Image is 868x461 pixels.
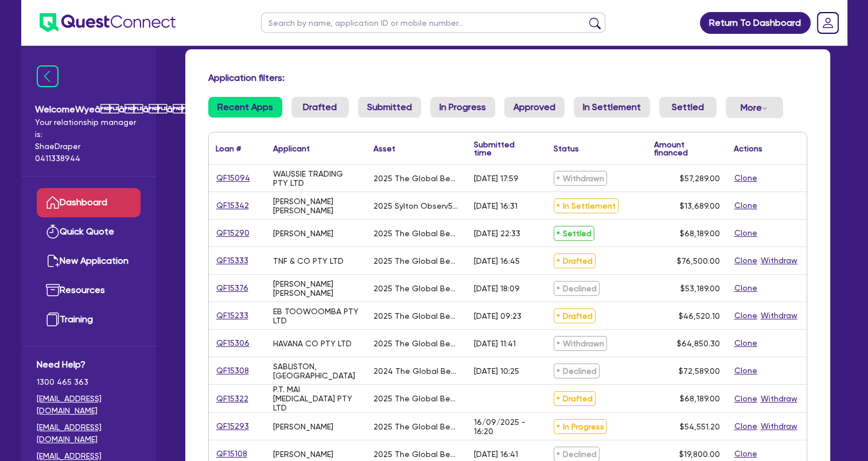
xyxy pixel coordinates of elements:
[37,376,141,388] span: 1300 465 363
[216,337,250,350] a: QF15306
[358,97,421,118] a: Submitted
[734,364,758,377] button: Clone
[474,140,530,157] div: Submitted time
[37,188,141,217] a: Dashboard
[373,422,460,431] div: 2025 The Global Beauty Group UltraLUX PRO
[273,144,310,153] div: Applicant
[554,419,607,434] span: In Progress
[216,282,249,295] a: QF15376
[208,72,807,83] h4: Application filters:
[273,422,333,431] div: [PERSON_NAME]
[734,254,758,267] button: Clone
[680,422,720,431] span: $54,551.20
[700,12,811,34] a: Return To Dashboard
[474,256,520,265] div: [DATE] 16:45
[734,309,758,322] button: Clone
[273,169,360,187] div: WAUSSIE TRADING PTY LTD
[760,420,798,433] button: Withdraw
[273,362,360,380] div: SABLISTON, [GEOGRAPHIC_DATA]
[37,65,59,87] img: icon-menu-close
[474,417,540,436] div: 16/09/2025 - 16:20
[273,307,360,325] div: EB TOOWOOMBA PTY LTD
[273,450,333,459] div: [PERSON_NAME]
[554,336,607,351] span: Withdrawn
[734,282,758,295] button: Clone
[273,256,344,265] div: TNF & CO PTY LTD
[734,226,758,240] button: Clone
[37,305,141,334] a: Training
[504,97,565,118] a: Approved
[680,174,720,183] span: $57,289.00
[474,450,518,459] div: [DATE] 16:41
[474,366,519,376] div: [DATE] 10:25
[760,309,798,322] button: Withdraw
[680,284,720,293] span: $53,189.00
[291,97,349,118] a: Drafted
[37,276,141,305] a: Resources
[373,256,460,265] div: 2025 The Global Beauty Group UltraLUX PRO
[554,364,600,378] span: Declined
[37,247,141,276] a: New Application
[574,97,650,118] a: In Settlement
[373,201,460,210] div: 2025 Sylton Observ520x
[726,97,783,118] button: Dropdown toggle
[46,225,60,239] img: quick-quote
[680,229,720,238] span: $68,189.00
[554,171,607,186] span: Withdrawn
[37,421,141,446] a: [EMAIL_ADDRESS][DOMAIN_NAME]
[216,226,250,240] a: QF15290
[679,311,720,321] span: $46,520.10
[677,339,720,348] span: $64,850.30
[734,420,758,433] button: Clone
[216,199,250,212] a: QF15342
[679,366,720,376] span: $72,589.00
[37,217,141,247] a: Quick Quote
[373,284,460,293] div: 2025 The Global Beaut Group UltraLUX Pro
[216,144,241,153] div: Loan #
[734,392,758,405] button: Clone
[659,97,717,118] a: Settled
[474,174,519,183] div: [DATE] 17:59
[760,254,798,267] button: Withdraw
[680,394,720,403] span: $68,189.00
[216,392,249,405] a: QF15322
[554,253,595,268] span: Drafted
[373,144,395,153] div: Asset
[46,283,60,297] img: resources
[35,116,142,165] span: Your relationship manager is: Shae Draper 0411338944
[734,144,762,153] div: Actions
[474,284,520,293] div: [DATE] 18:09
[677,256,720,265] span: $76,500.00
[430,97,495,118] a: In Progress
[37,358,141,372] span: Need Help?
[273,279,360,298] div: [PERSON_NAME] [PERSON_NAME]
[216,309,249,322] a: QF15233
[208,97,282,118] a: Recent Apps
[373,394,460,403] div: 2025 The Global Beauty Group UltraLUX Pro
[216,447,248,460] a: QF15108
[734,171,758,185] button: Clone
[554,198,618,213] span: In Settlement
[474,229,520,238] div: [DATE] 22:33
[35,103,142,116] span: Welcome Wyeââââ
[216,254,249,267] a: QF15333
[373,450,460,459] div: 2025 The Global Beauty Group MediLUX
[216,420,250,433] a: QF15293
[273,229,333,238] div: [PERSON_NAME]
[680,201,720,210] span: $13,689.00
[273,339,352,348] div: HAVANA CO PTY LTD
[216,171,251,185] a: QF15094
[654,140,720,157] div: Amount financed
[679,450,720,459] span: $19,800.00
[373,339,460,348] div: 2025 The Global Beauty Group MediLUX LED and Pre Used Observ520X
[734,447,758,460] button: Clone
[46,254,60,268] img: new-application
[554,144,579,153] div: Status
[474,311,521,321] div: [DATE] 09:23
[474,339,516,348] div: [DATE] 11:41
[273,197,360,215] div: [PERSON_NAME] [PERSON_NAME]
[554,226,594,241] span: Settled
[554,308,595,323] span: Drafted
[46,312,60,326] img: training
[734,199,758,212] button: Clone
